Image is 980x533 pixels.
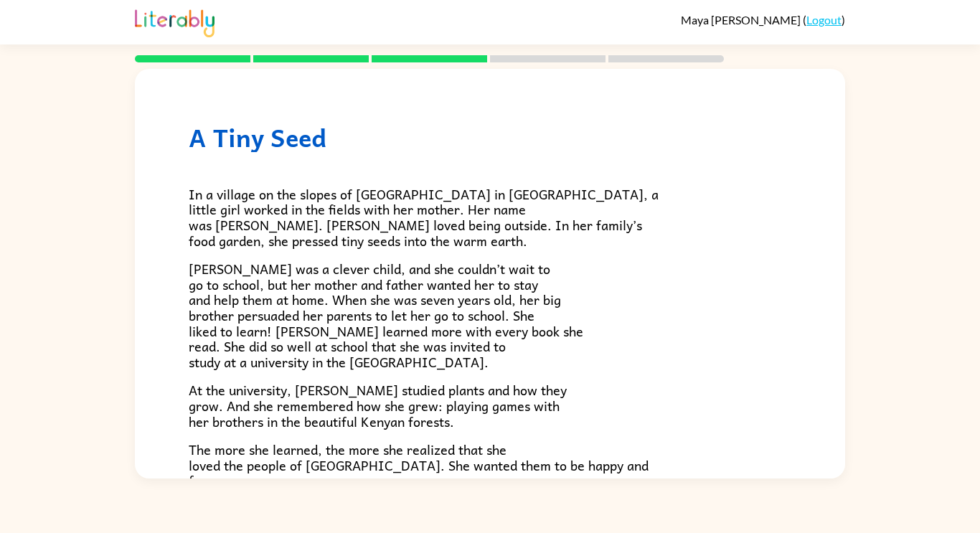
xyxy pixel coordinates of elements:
h1: A Tiny Seed [189,123,791,152]
span: In a village on the slopes of [GEOGRAPHIC_DATA] in [GEOGRAPHIC_DATA], a little girl worked in the... [189,184,659,251]
span: At the university, [PERSON_NAME] studied plants and how they grow. And she remembered how she gre... [189,379,567,431]
span: The more she learned, the more she realized that she loved the people of [GEOGRAPHIC_DATA]. She w... [189,439,649,491]
span: [PERSON_NAME] was a clever child, and she couldn’t wait to go to school, but her mother and fathe... [189,258,583,372]
img: Literably [135,6,215,37]
a: Logout [806,13,842,27]
div: ( ) [681,13,845,27]
span: Maya [PERSON_NAME] [681,13,803,27]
